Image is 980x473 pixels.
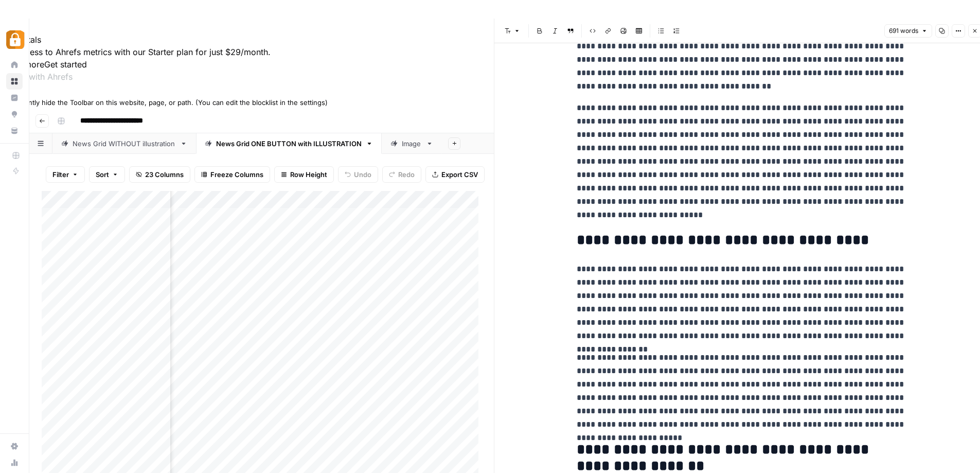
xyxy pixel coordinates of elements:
button: Get started [44,58,87,71]
button: Export CSV [425,166,485,183]
button: Row Height [274,166,334,183]
a: News Grid WITHOUT illustration [52,133,196,154]
div: News Grid WITHOUT illustration [73,138,176,149]
button: 691 words [884,24,932,38]
button: Undo [338,166,378,183]
a: Your Data [6,122,23,139]
button: Freeze Columns [194,166,270,183]
span: Redo [398,169,415,180]
a: Opportunities [6,106,23,122]
span: Freeze Columns [210,169,263,180]
button: Filter [46,166,85,183]
button: 23 Columns [129,166,190,183]
div: Image [402,138,422,149]
span: Undo [354,169,371,180]
a: Settings [6,438,23,454]
span: Filter [52,169,69,180]
span: Sort [96,169,109,180]
div: News Grid ONE BUTTON with ILLUSTRATION [216,138,362,149]
button: Redo [382,166,421,183]
span: Export CSV [441,169,478,180]
button: Sort [89,166,125,183]
span: 691 words [889,26,918,36]
a: News Grid ONE BUTTON with ILLUSTRATION [196,133,382,154]
a: Usage [6,454,23,471]
span: 23 Columns [145,169,184,180]
a: Image [382,133,442,154]
span: Row Height [290,169,327,180]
